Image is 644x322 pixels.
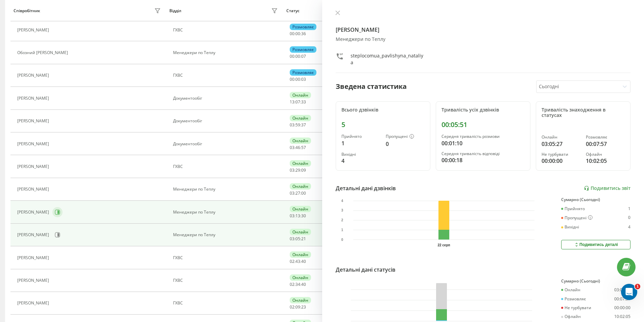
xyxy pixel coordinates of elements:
div: : : [290,191,306,196]
div: [PERSON_NAME] [17,28,51,32]
div: : : [290,54,306,59]
div: Вихідні [561,225,579,229]
span: 00 [295,53,300,59]
span: 13 [295,213,300,219]
div: Онлайн [290,229,311,235]
div: [PERSON_NAME] [17,278,51,283]
span: 30 [301,213,306,219]
div: : : [290,123,306,127]
div: Тривалість усіх дзвінків [442,107,525,113]
div: Онлайн [290,115,311,121]
div: [PERSON_NAME] [17,142,51,146]
div: [PERSON_NAME] [17,73,51,78]
div: Онлайн [290,183,311,190]
span: 07 [295,99,300,105]
div: Пропущені [561,215,593,221]
div: 1 [341,139,380,147]
span: 09 [301,167,306,173]
iframe: Intercom live chat [621,284,637,300]
span: 29 [295,167,300,173]
button: Подивитись деталі [561,240,630,249]
span: 00 [295,31,300,36]
div: Пропущені [386,134,425,140]
div: [PERSON_NAME] [17,96,51,101]
span: 07 [301,53,306,59]
div: Вихідні [341,152,380,157]
span: 57 [301,145,306,150]
div: : : [290,145,306,150]
span: 00 [290,53,294,59]
div: 00:00:00 [614,305,630,310]
div: 03:05:27 [542,140,580,148]
div: Онлайн [290,160,311,167]
div: Прийнято [561,206,585,211]
span: 05 [295,236,300,242]
div: Документообіг [173,142,280,146]
span: 36 [301,31,306,36]
div: Статус [286,8,300,13]
div: Менеджери по Теплу [173,187,280,192]
div: Сумарно (Сьогодні) [561,197,630,202]
text: 3 [341,209,343,213]
div: : : [290,282,306,287]
text: 2 [341,218,343,222]
span: 40 [301,258,306,264]
div: Офлайн [586,152,625,157]
span: 03 [290,190,294,196]
span: 03 [290,167,294,173]
div: 10:02:05 [586,157,625,165]
span: 02 [290,281,294,287]
div: Обозний [PERSON_NAME] [17,50,70,55]
span: 09 [295,304,300,310]
div: : : [290,77,306,82]
span: 03 [301,76,306,82]
div: Розмовляє [561,297,586,301]
text: 22 серп [437,243,450,247]
div: Онлайн [290,274,311,281]
span: 34 [295,281,300,287]
span: 43 [295,258,300,264]
div: Онлайн [290,297,311,303]
div: Розмовляє [290,24,316,30]
div: Не турбувати [542,152,580,157]
text: 0 [341,238,343,242]
div: ГХВС [173,278,280,283]
h4: [PERSON_NAME] [336,26,631,34]
div: : : [290,31,306,36]
span: 03 [290,145,294,150]
div: 00:00:18 [442,156,525,164]
div: [PERSON_NAME] [17,119,51,123]
text: 4 [341,199,343,203]
div: Зведена статистика [336,81,407,92]
div: Онлайн [290,92,311,98]
div: Офлайн [561,314,581,319]
div: Детальні дані статусів [336,266,396,274]
span: 03 [290,213,294,219]
div: Онлайн [542,135,580,140]
span: 02 [290,258,294,264]
div: Відділ [169,8,181,13]
div: : : [290,305,306,309]
div: Сумарно (Сьогодні) [561,279,630,283]
div: Менеджери по Теплу [173,232,280,237]
div: Всього дзвінків [341,107,425,113]
div: : : [290,259,306,264]
div: Онлайн [290,138,311,144]
span: 02 [290,304,294,310]
div: Документообіг [173,119,280,123]
div: ГХВС [173,28,280,32]
div: Онлайн [561,288,580,292]
div: Тривалість знаходження в статусах [542,107,625,119]
div: : : [290,100,306,104]
div: [PERSON_NAME] [17,164,51,169]
div: 4 [341,157,380,165]
div: Подивитись деталі [574,242,618,247]
div: [PERSON_NAME] [17,232,51,237]
div: : : [290,237,306,241]
span: 00 [295,76,300,82]
span: 03 [290,122,294,128]
span: 23 [301,304,306,310]
div: [PERSON_NAME] [17,210,51,215]
div: 03:05:27 [614,288,630,292]
div: Документообіг [173,96,280,101]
